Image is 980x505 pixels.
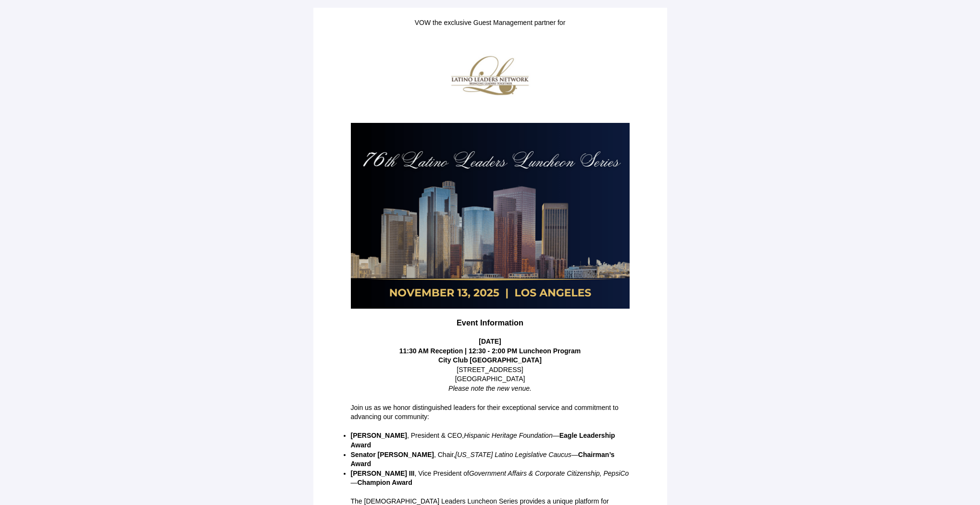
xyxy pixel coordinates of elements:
strong: [PERSON_NAME] [351,432,407,439]
p: , Vice President of — [351,469,630,488]
strong: Chairman’s Award [351,451,615,468]
strong: [DATE] [479,337,501,345]
p: , Chair, — [351,450,630,469]
strong: Eagle Leadership Award [351,432,615,449]
em: Government Affairs & Corporate Citizenship, PepsiCo [469,469,629,477]
strong: [PERSON_NAME] III [351,469,415,477]
p: [STREET_ADDRESS] [GEOGRAPHIC_DATA] [351,356,630,393]
p: Join us as we honor distinguished leaders for their exceptional service and commitment to advanci... [351,403,630,422]
strong: Senator [PERSON_NAME] [351,451,434,458]
strong: Event Information [457,318,523,327]
strong: Champion Award [358,479,412,486]
em: [US_STATE] Latino Legislative Caucus [455,451,571,458]
strong: City Club [GEOGRAPHIC_DATA] [438,356,542,364]
em: Please note the new venue. [448,385,532,392]
strong: 11:30 AM Reception | 12:30 - 2:00 PM Luncheon Program [399,347,581,355]
p: , President & CEO, — [351,431,630,450]
p: VOW the exclusive Guest Management partner for [351,18,630,28]
em: Hispanic Heritage Foundation [464,432,552,439]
